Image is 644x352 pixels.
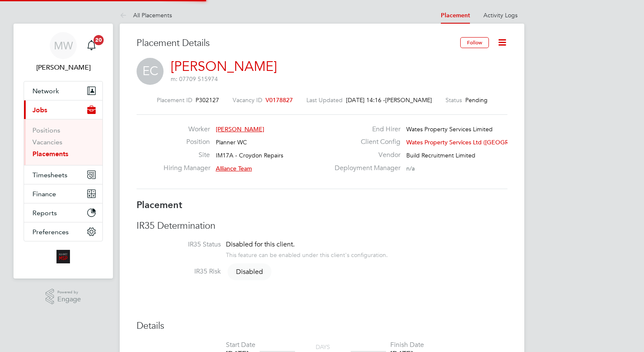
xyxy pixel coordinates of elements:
[13,24,113,279] nav: Main navigation
[196,96,219,104] span: P302127
[24,100,102,119] button: Jobs
[137,320,507,332] h3: Details
[228,263,271,280] span: Disabled
[32,126,60,134] a: Positions
[24,119,102,165] div: Jobs
[32,190,56,198] span: Finance
[137,58,164,85] span: EC
[83,32,100,59] a: 20
[346,96,385,104] span: [DATE] 14:16 -
[46,289,81,305] a: Powered byEngage
[216,165,252,172] span: Alliance Team
[226,341,255,349] div: Start Date
[32,228,69,236] span: Preferences
[164,164,210,173] label: Hiring Manager
[57,296,81,303] span: Engage
[216,138,247,146] span: Planner WC
[483,11,518,19] a: Activity Logs
[330,151,400,160] label: Vendor
[385,96,432,104] span: [PERSON_NAME]
[330,164,400,173] label: Deployment Manager
[32,209,57,217] span: Reports
[32,171,67,179] span: Timesheets
[226,249,388,259] div: This feature can be enabled under this client's configuration.
[94,35,104,45] span: 20
[406,165,415,172] span: n/a
[54,40,73,51] span: MW
[24,165,102,184] button: Timesheets
[24,32,103,73] a: MW[PERSON_NAME]
[445,96,462,104] label: Status
[330,138,400,146] label: Client Config
[164,151,210,160] label: Site
[32,106,47,114] span: Jobs
[56,250,70,263] img: alliancemsp-logo-retina.png
[390,341,424,349] div: Finish Date
[216,152,283,159] span: IM17A - Croydon Repairs
[32,150,68,158] a: Placements
[137,267,221,276] label: IR35 Risk
[233,96,262,104] label: Vacancy ID
[216,125,264,133] span: [PERSON_NAME]
[32,87,59,95] span: Network
[24,250,103,263] a: Go to home page
[465,96,488,104] span: Pending
[306,96,343,104] label: Last Updated
[171,58,277,75] a: [PERSON_NAME]
[441,12,470,19] a: Placement
[32,138,62,146] a: Vacancies
[266,96,293,104] span: V0178827
[406,138,552,146] span: Wates Property Services Ltd ([GEOGRAPHIC_DATA]…
[137,199,182,211] b: Placement
[137,220,507,232] h3: IR35 Determination
[164,138,210,146] label: Position
[24,184,102,203] button: Finance
[120,11,172,19] a: All Placements
[171,75,218,83] span: m: 07709 515974
[137,37,454,49] h3: Placement Details
[164,125,210,134] label: Worker
[137,240,221,249] label: IR35 Status
[24,222,102,241] button: Preferences
[24,62,103,73] span: Megan Westlotorn
[157,96,192,104] label: Placement ID
[406,125,493,133] span: Wates Property Services Limited
[226,240,295,249] span: Disabled for this client.
[406,152,475,159] span: Build Recruitment Limited
[330,125,400,134] label: End Hirer
[24,81,102,100] button: Network
[460,37,489,48] button: Follow
[57,289,81,296] span: Powered by
[24,203,102,222] button: Reports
